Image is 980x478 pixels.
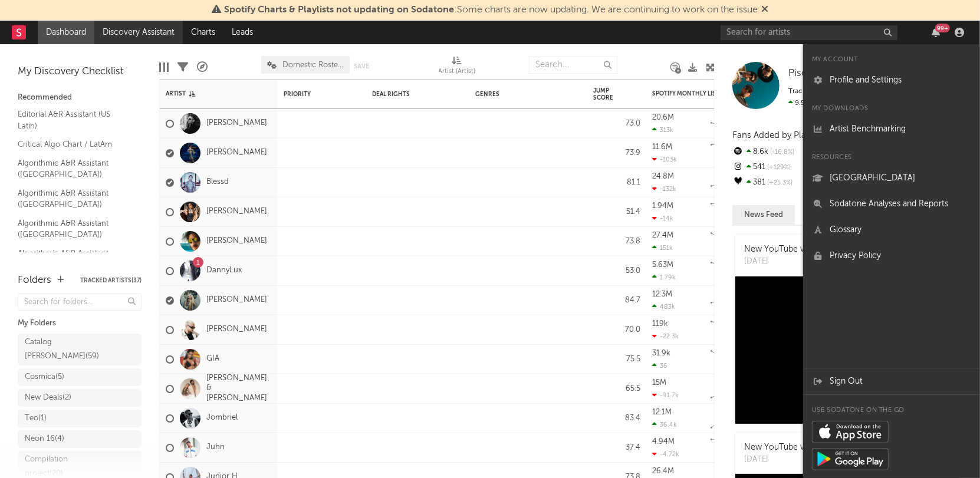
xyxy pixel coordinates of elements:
div: Artist (Artist) [439,50,476,84]
div: 31.9k [652,350,670,357]
input: Search... [529,56,617,74]
span: Spotify Charts & Playlists not updating on Sodatone [224,5,454,15]
a: Discovery Assistant [94,21,183,44]
svg: Chart title [705,374,758,404]
div: 24.8M [652,173,674,180]
div: 70.0 [593,323,640,337]
a: [PERSON_NAME] [206,207,267,217]
div: -132k [652,185,676,193]
div: My Discovery Checklist [18,65,142,79]
div: Teo ( 1 ) [25,411,47,426]
a: Profile and Settings [803,67,980,93]
div: Neon 16 ( 4 ) [25,432,64,446]
div: 73.0 [593,117,640,131]
a: Neon 16(4) [18,430,142,448]
div: 119k [652,320,668,328]
div: 541 [732,160,811,175]
div: 5.63M [652,261,673,269]
div: Cosmica ( 5 ) [25,370,64,384]
div: 26.4M [652,467,674,475]
svg: Chart title [705,227,758,256]
div: 83.4 [593,411,640,426]
a: New Deals(2) [18,389,142,407]
span: +129 % [765,164,791,171]
div: -22.3k [652,332,679,340]
div: [DATE] [744,454,821,466]
a: Cosmica(5) [18,368,142,386]
svg: Chart title [705,345,758,374]
a: [GEOGRAPHIC_DATA] [803,165,980,191]
div: 37.4 [593,441,640,455]
div: Priority [284,91,331,98]
div: 11.6M [652,143,672,151]
div: 65.5 [593,382,640,396]
button: 99+ [932,28,940,37]
a: Algorithmic A&R Assistant ([GEOGRAPHIC_DATA]) [18,247,130,271]
div: 381 [732,175,811,190]
div: Artist (Artist) [439,65,476,79]
div: 73.8 [593,235,640,249]
div: 15M [652,379,666,387]
div: 151k [652,244,673,252]
div: Artist [166,90,254,97]
div: -91.7k [652,391,679,399]
span: Dismiss [761,5,768,15]
span: Domestic Roster Review - Priority [282,61,344,69]
a: Piso 21 [788,68,821,80]
button: Notes [795,205,840,225]
span: Tracking Since: [DATE] [788,88,859,95]
a: Blessd [206,177,229,187]
div: 1.79k [652,273,676,281]
div: -4.72k [652,450,679,458]
div: Catalog [PERSON_NAME] ( 59 ) [25,335,108,364]
a: Sign Out [803,368,980,394]
span: +25.3 % [765,180,792,186]
a: Jombriel [206,413,238,423]
input: Search for artists [721,25,897,40]
div: Deal Rights [372,91,434,98]
a: GIA [206,354,219,364]
div: 483k [652,303,675,311]
a: [PERSON_NAME] & [PERSON_NAME] [206,374,272,404]
a: Algorithmic A&R Assistant ([GEOGRAPHIC_DATA]) [18,157,130,181]
div: Use Sodatone on the go [803,404,980,418]
a: Privacy Policy [803,243,980,269]
a: Dashboard [38,21,94,44]
div: Resources [803,151,980,165]
span: -16.8 % [768,149,794,156]
a: Juhn [206,443,225,453]
a: Leads [223,21,261,44]
a: [PERSON_NAME] [206,118,267,128]
div: Folders [18,273,51,288]
button: Tracked Artists(37) [80,278,142,283]
div: -103k [652,156,677,163]
svg: Chart title [705,256,758,286]
div: A&R Pipeline [197,50,208,84]
div: 1.94M [652,202,673,210]
div: 12.1M [652,408,672,416]
div: 36 [652,362,667,370]
div: 4.94M [652,438,675,446]
span: Piso 21 [788,68,821,78]
div: My Downloads [803,102,980,116]
button: Save [354,63,369,70]
span: 9.54k fans this week [788,100,858,107]
div: My Account [803,53,980,67]
div: 99 + [935,24,950,32]
a: DannyLux [206,266,242,276]
svg: Chart title [705,197,758,227]
div: New YouTube video [744,441,821,454]
div: Recommended [18,91,142,105]
div: 51.4 [593,205,640,219]
div: New Deals ( 2 ) [25,391,71,405]
div: 27.4M [652,232,673,239]
div: 12.3M [652,291,672,298]
a: [PERSON_NAME] [206,295,267,305]
a: Sodatone Analyses and Reports [803,191,980,217]
div: Jump Score [593,87,623,101]
div: Spotify Monthly Listeners [652,90,741,97]
a: Critical Algo Chart / LatAm [18,138,130,151]
div: -14k [652,215,673,222]
div: My Folders [18,317,142,331]
button: News Feed [732,205,795,225]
